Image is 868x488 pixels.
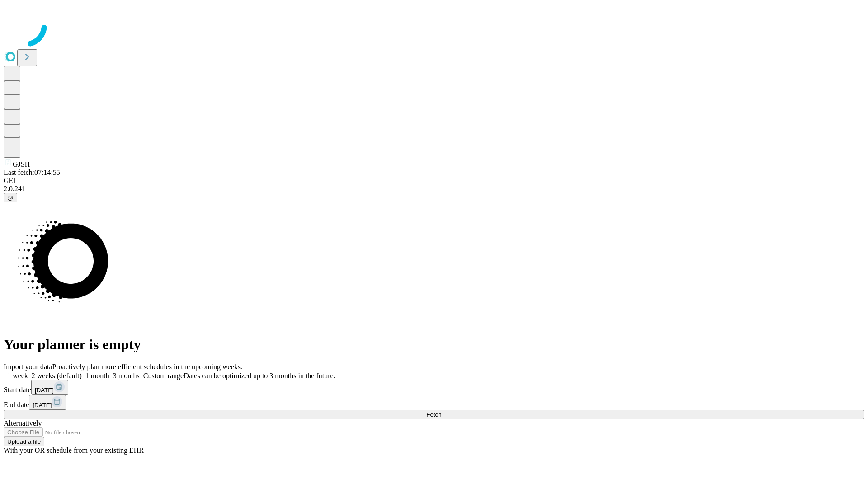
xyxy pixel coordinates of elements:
[4,410,864,419] button: Fetch
[13,160,30,168] span: GJSH
[4,185,864,193] div: 2.0.241
[4,193,17,202] button: @
[4,177,864,185] div: GEI
[7,372,28,380] span: 1 week
[7,194,14,201] span: @
[426,411,441,418] span: Fetch
[4,363,52,371] span: Import your data
[85,372,109,380] span: 1 month
[184,372,335,380] span: Dates can be optimized up to 3 months in the future.
[32,372,82,380] span: 2 weeks (default)
[4,336,864,353] h1: Your planner is empty
[52,363,242,371] span: Proactively plan more efficient schedules in the upcoming weeks.
[113,372,140,380] span: 3 months
[33,402,52,408] span: [DATE]
[35,387,54,394] span: [DATE]
[29,395,66,410] button: [DATE]
[4,446,144,454] span: With your OR schedule from your existing EHR
[4,437,44,446] button: Upload a file
[31,380,68,395] button: [DATE]
[4,395,864,410] div: End date
[4,169,60,176] span: Last fetch: 07:14:55
[143,372,184,380] span: Custom range
[4,419,42,427] span: Alternatively
[4,380,864,395] div: Start date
